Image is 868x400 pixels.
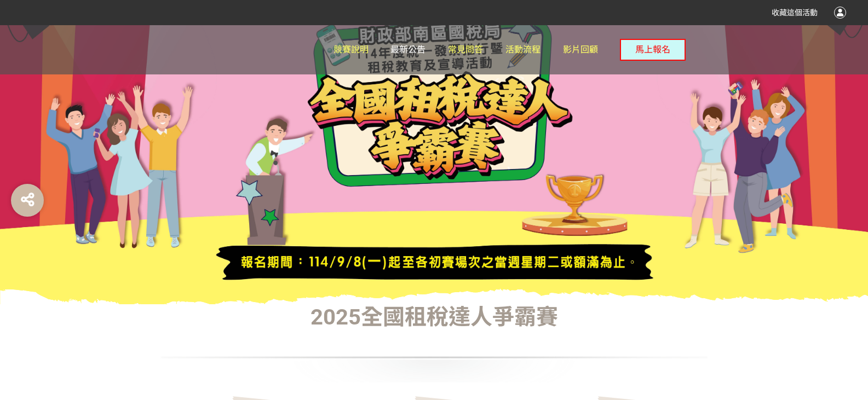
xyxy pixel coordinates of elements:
a: 競賽說明 [334,25,369,74]
span: 常見問答 [448,44,483,55]
span: 最新公告 [390,44,426,55]
button: 馬上報名 [620,39,686,61]
a: 常見問答 [448,25,483,74]
a: 最新公告 [390,25,426,74]
span: 活動流程 [505,44,541,55]
span: 馬上報名 [635,44,670,55]
span: 收藏這個活動 [772,8,818,17]
a: 活動流程 [505,25,541,74]
span: 影片回顧 [563,44,598,55]
span: 競賽說明 [334,44,369,55]
h1: 2025全國租稅達人爭霸賽 [160,304,708,331]
a: 影片回顧 [563,25,598,74]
